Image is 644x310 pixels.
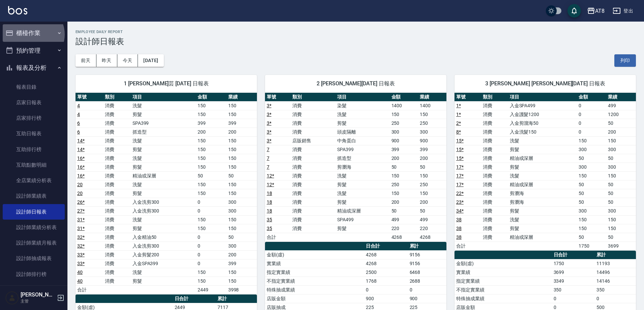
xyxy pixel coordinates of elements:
td: 300 [418,128,446,136]
td: 精油或深層 [508,233,577,242]
th: 累計 [595,251,636,259]
td: 剪髮 [131,145,196,154]
a: 40 [77,278,83,284]
td: 消費 [291,189,335,198]
td: 150 [196,154,226,163]
a: 35 [267,226,272,231]
button: AT8 [584,4,607,18]
td: 4268 [418,233,446,242]
th: 累計 [408,242,446,251]
td: 抓造型 [335,154,390,163]
td: 50 [606,233,636,242]
td: 300 [390,128,418,136]
div: AT8 [595,7,605,15]
td: 消費 [481,119,508,128]
td: 200 [390,154,418,163]
td: 150 [196,180,226,189]
td: 消費 [291,224,335,233]
th: 單號 [76,93,103,102]
td: 消費 [103,101,131,110]
td: 200 [196,128,226,136]
td: 4268 [364,250,408,259]
td: 200 [606,128,636,136]
h2: Employee Daily Report [76,30,636,34]
td: 50 [606,198,636,206]
span: 3 [PERSON_NAME] [PERSON_NAME][DATE] 日報表 [463,80,628,87]
td: 0 [196,242,226,250]
td: 150 [227,154,257,163]
td: 0 [196,259,226,268]
td: 50 [577,198,607,206]
td: 消費 [103,206,131,215]
button: 櫃檯作業 [3,24,65,42]
a: 18 [267,199,272,205]
td: 入金精油50 [131,233,196,242]
td: 消費 [481,101,508,110]
a: 店家日報表 [3,95,65,110]
a: 設計師日報表 [3,204,65,220]
td: 50 [418,206,446,215]
td: 剪髮 [508,145,577,154]
td: 剪髮 [335,119,390,128]
td: SPA399 [335,145,390,154]
td: 消費 [291,180,335,189]
a: 店家排行榜 [3,110,65,126]
td: 店販銷售 [291,136,335,145]
span: 2 [PERSON_NAME][DATE] 日報表 [273,80,438,87]
th: 單號 [455,93,481,102]
td: 50 [577,180,607,189]
th: 類別 [481,93,508,102]
a: 7 [267,164,269,170]
td: 剪髮 [335,180,390,189]
td: 剪瀏海 [508,198,577,206]
a: 35 [267,217,272,222]
td: 900 [390,136,418,145]
a: 38 [456,226,462,231]
td: 消費 [481,154,508,163]
td: 消費 [481,233,508,242]
td: 剪髮 [131,189,196,198]
td: 150 [390,110,418,119]
td: 150 [418,110,446,119]
td: 入金護髮1200 [508,110,577,119]
td: 2500 [364,268,408,277]
td: 入金洗剪300 [131,198,196,206]
td: 洗髮 [131,268,196,277]
td: 消費 [103,215,131,224]
td: SPA399 [131,119,196,128]
a: 設計師業績分析表 [3,220,65,235]
td: 4268 [390,233,418,242]
th: 金額 [196,93,226,102]
td: 150 [196,145,226,154]
td: 消費 [481,206,508,215]
td: 實業績 [455,268,552,277]
td: 300 [227,198,257,206]
td: 399 [418,145,446,154]
td: 150 [577,136,607,145]
th: 類別 [291,93,335,102]
table: a dense table [76,93,257,294]
th: 項目 [508,93,577,102]
td: 頭皮隔離 [335,128,390,136]
th: 業績 [227,93,257,102]
td: 消費 [481,215,508,224]
a: 設計師抽成報表 [3,251,65,266]
a: 40 [77,270,83,275]
td: 消費 [103,180,131,189]
td: 300 [577,145,607,154]
td: 剪髮 [335,198,390,206]
td: 消費 [291,145,335,154]
td: 消費 [103,259,131,268]
td: 消費 [291,128,335,136]
td: 消費 [481,171,508,180]
td: 入金洗髮150 [508,128,577,136]
td: 入金剪髮200 [131,250,196,259]
th: 項目 [131,93,196,102]
td: 精油或深層 [508,180,577,189]
td: 200 [418,198,446,206]
td: 50 [577,189,607,198]
button: 今天 [117,54,138,67]
td: 220 [390,224,418,233]
td: 900 [418,136,446,145]
td: 150 [606,171,636,180]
